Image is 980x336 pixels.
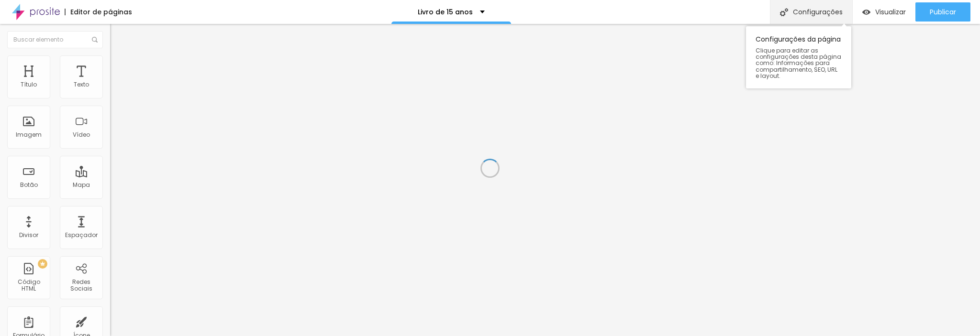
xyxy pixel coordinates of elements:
[18,278,40,293] font: Código HTML
[418,7,473,17] font: Livro de 15 anos
[7,31,103,48] input: Buscar elemento
[930,7,956,17] font: Publicar
[21,80,37,88] font: Título
[793,7,843,17] font: Configurações
[915,2,970,22] button: Publicar
[73,181,90,189] font: Mapa
[853,2,915,22] button: Visualizar
[780,8,788,16] img: Ícone
[16,130,42,139] font: Imagem
[70,278,92,293] font: Redes Sociais
[73,130,90,139] font: Vídeo
[19,231,38,239] font: Divisor
[875,7,906,17] font: Visualizar
[756,46,841,80] font: Clique para editar as configurações desta página como: Informações para compartilhamento, SEO, UR...
[65,231,98,239] font: Espaçador
[756,34,841,44] font: Configurações da página
[92,37,98,43] img: Ícone
[70,7,132,17] font: Editor de páginas
[74,80,89,88] font: Texto
[20,181,38,189] font: Botão
[862,8,870,16] img: view-1.svg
